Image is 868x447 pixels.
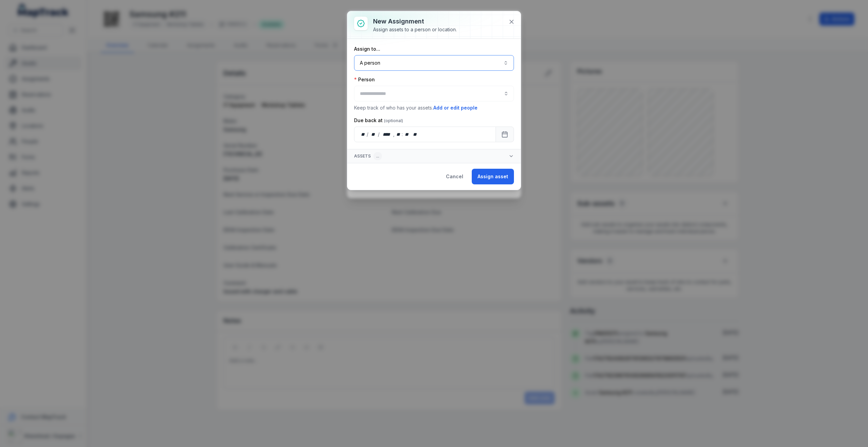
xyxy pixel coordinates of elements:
label: Person [354,76,375,83]
div: hour, [395,131,402,138]
div: minute, [403,131,410,138]
div: Assign assets to a person or location. [373,26,457,33]
button: Assets... [347,149,521,163]
label: Due back at [354,117,403,124]
h3: New assignment [373,17,457,26]
div: : [402,131,403,138]
div: am/pm, [412,131,419,138]
div: / [378,131,380,138]
label: Assign to... [354,46,380,52]
button: Assign asset [472,169,514,184]
div: ... [373,152,382,160]
button: A person [354,55,514,71]
div: year, [380,131,393,138]
button: Add or edit people [433,104,478,112]
div: day, [360,131,367,138]
button: Cancel [440,169,469,184]
span: Assets [354,152,382,160]
div: , [393,131,395,138]
div: month, [369,131,378,138]
div: / [367,131,369,138]
button: Calendar [496,127,514,142]
p: Keep track of who has your assets. [354,104,514,112]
